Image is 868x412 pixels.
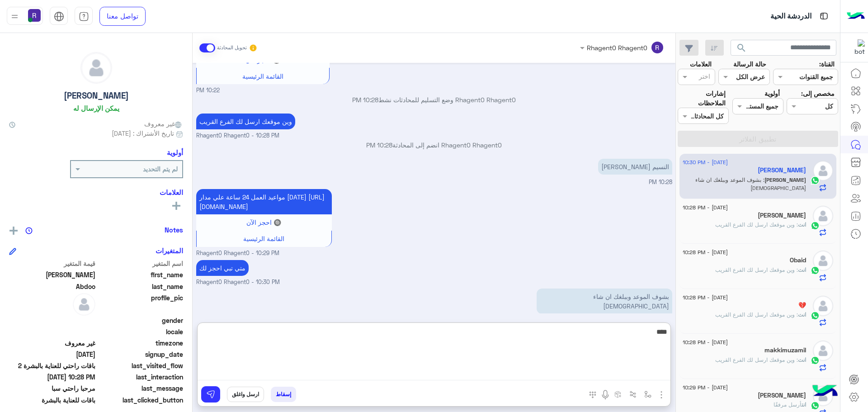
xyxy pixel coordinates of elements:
[626,387,641,402] button: Trigger scenario
[352,96,378,104] span: 10:28 PM
[9,316,95,325] span: null
[811,311,820,320] img: WhatsApp
[811,356,820,365] img: WhatsApp
[801,89,835,98] label: مخصص إلى:
[736,43,747,53] span: search
[9,372,95,382] span: 2025-09-07T19:28:31.6226392Z
[764,346,806,354] h5: makkimuzamil
[731,40,753,59] button: search
[167,148,183,156] h6: أولوية
[97,338,184,348] span: timezone
[764,176,806,183] span: [PERSON_NAME]
[25,227,33,234] img: notes
[246,218,281,226] span: 🔘 احجز الآن
[73,104,119,112] h6: يمكن الإرسال له
[97,384,184,393] span: last_message
[73,293,95,316] img: defaultAdmin.png
[629,391,637,398] img: Trigger scenario
[811,221,820,230] img: WhatsApp
[813,296,833,316] img: defaultAdmin.png
[97,350,184,359] span: signup_date
[849,39,865,56] img: 322853014244696
[97,395,184,405] span: last_clicked_button
[819,59,835,69] label: القناة:
[97,259,184,268] span: اسم المتغير
[97,270,184,279] span: first_name
[656,389,667,400] img: send attachment
[196,140,672,150] p: Rhagent0 Rhagent0 انضم إلى المحادثة
[144,119,183,128] span: غير معروف
[758,212,806,219] h5: ابو مطلق الجعفري
[9,188,183,196] h6: العلامات
[813,341,833,361] img: defaultAdmin.png
[649,179,672,185] span: 10:28 PM
[245,56,280,64] span: 🔘 احجز الآن
[641,387,656,402] button: select flow
[699,71,712,83] div: اختر
[683,204,728,212] span: [DATE] - 10:28 PM
[9,227,18,235] img: add
[206,390,215,399] img: send message
[75,7,93,26] a: tab
[678,89,726,108] label: إشارات الملاحظات
[798,221,806,228] span: انت
[199,193,325,210] span: مواعيد العمل 24 ساعة علي مدار [DATE] [URL][DOMAIN_NAME]
[81,52,112,83] img: defaultAdmin.png
[9,270,95,279] span: Mohamed
[811,266,820,275] img: WhatsApp
[809,376,841,407] img: hulul-logo.png
[683,158,728,166] span: [DATE] - 10:30 PM
[28,9,41,22] img: userImage
[217,44,247,52] small: تحويل المحادثة
[227,387,264,402] button: ارسل واغلق
[802,401,806,408] span: انت
[156,246,183,255] h6: المتغيرات
[589,391,596,398] img: make a call
[196,278,280,287] span: Rhagent0 Rhagent0 - 10:30 PM
[9,361,95,370] span: باقات راحتي للعناية بالبشرة 2
[758,166,806,174] h5: Mohamed Abdoo
[97,282,184,291] span: last_name
[644,391,651,398] img: select flow
[9,11,20,22] img: profile
[798,302,806,309] h5: 💔
[196,95,672,104] p: Rhagent0 Rhagent0 وضع التسليم للمحادثات نشط
[813,251,833,271] img: defaultAdmin.png
[97,361,184,370] span: last_visited_flow
[683,384,728,392] span: [DATE] - 10:29 PM
[811,176,820,185] img: WhatsApp
[196,86,220,95] span: 10:22 PM
[271,387,296,402] button: إسقاط
[64,90,129,101] h5: [PERSON_NAME]
[537,289,672,314] p: 7/9/2025, 10:30 PM
[196,132,279,140] span: Rhagent0 Rhagent0 - 10:28 PM
[196,260,249,276] p: 7/9/2025, 10:30 PM
[770,10,811,23] p: الدردشة الحية
[614,391,622,398] img: create order
[690,59,712,69] label: العلامات
[366,141,392,149] span: 10:28 PM
[758,392,806,399] h5: nasser
[242,72,283,80] span: القائمة الرئيسية
[790,256,806,264] h5: Obaid
[9,350,95,359] span: 2025-09-07T19:20:59.34Z
[97,327,184,336] span: locale
[112,128,174,138] span: تاريخ الأشتراك : [DATE]
[196,249,279,258] span: Rhagent0 Rhagent0 - 10:29 PM
[79,11,89,22] img: tab
[9,384,95,393] span: مرحبا راحتي سبا
[196,189,332,214] p: 7/9/2025, 10:29 PM
[9,338,95,348] span: غير معروف
[683,338,728,346] span: [DATE] - 10:28 PM
[847,7,865,26] img: Logo
[9,282,95,291] span: Abdoo
[97,293,184,314] span: profile_pic
[813,161,833,181] img: defaultAdmin.png
[165,226,183,234] h6: Notes
[54,11,64,22] img: tab
[243,235,284,242] span: القائمة الرئيسية
[715,266,798,273] span: وين موقعك ارسل لك الفرع القريب
[683,294,728,302] span: [DATE] - 10:28 PM
[811,401,820,410] img: WhatsApp
[764,89,780,98] label: أولوية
